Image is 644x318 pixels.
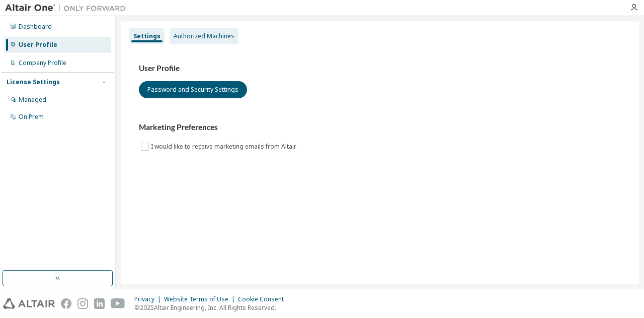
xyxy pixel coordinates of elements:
div: User Profile [19,41,57,49]
div: Cookie Consent [238,295,290,303]
div: Managed [19,96,46,104]
div: On Prem [19,113,44,121]
div: Company Profile [19,59,66,67]
img: linkedin.svg [94,298,105,309]
div: Settings [133,32,160,40]
img: instagram.svg [77,298,88,309]
button: Password and Security Settings [139,81,247,98]
div: Dashboard [19,23,52,31]
p: © 2025 Altair Engineering, Inc. All Rights Reserved. [134,303,290,312]
div: Privacy [134,295,164,303]
img: facebook.svg [61,298,71,309]
div: Website Terms of Use [164,295,238,303]
img: Altair One [5,3,131,13]
h3: Marketing Preferences [139,122,621,133]
div: Authorized Machines [174,32,234,40]
label: I would like to receive marketing emails from Altair [151,141,298,153]
img: altair_logo.svg [3,298,55,309]
img: youtube.svg [111,298,125,309]
h3: User Profile [139,63,621,74]
div: License Settings [7,78,60,86]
